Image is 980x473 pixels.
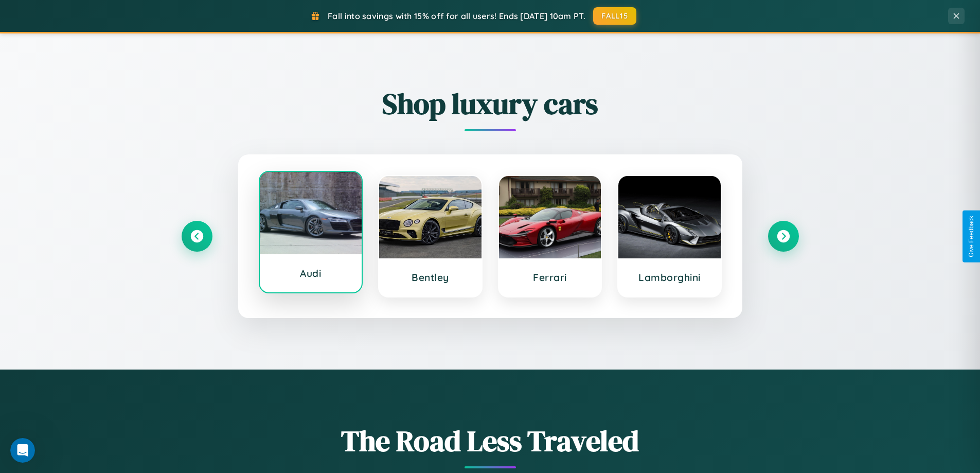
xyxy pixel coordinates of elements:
[182,421,799,461] h1: The Road Less Traveled
[270,267,352,279] h3: Audi
[593,7,636,25] button: FALL15
[10,438,35,463] iframe: Intercom live chat
[389,271,471,284] h3: Bentley
[629,271,710,284] h3: Lamborghini
[509,271,591,284] h3: Ferrari
[182,84,799,124] h2: Shop luxury cars
[968,216,975,257] div: Give Feedback
[328,11,585,21] span: Fall into savings with 15% off for all users! Ends [DATE] 10am PT.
